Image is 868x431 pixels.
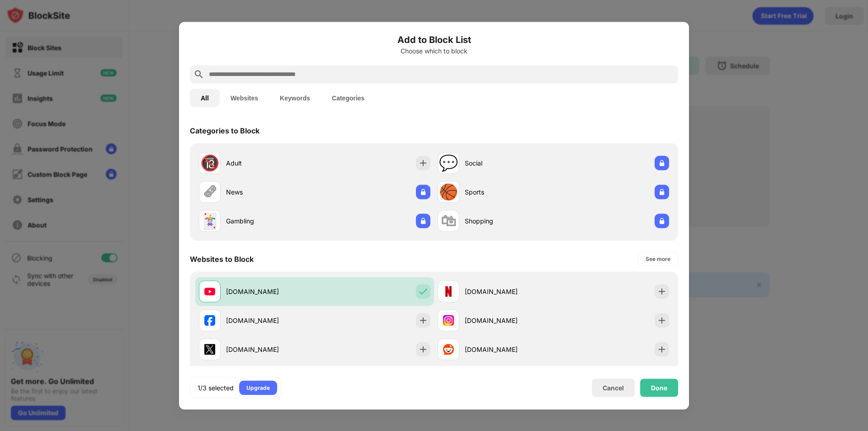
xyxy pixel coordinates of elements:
[443,315,454,326] img: favicons
[226,158,315,168] div: Adult
[200,212,219,230] div: 🃏
[190,254,254,263] div: Websites to Block
[443,344,454,355] img: favicons
[439,183,458,201] div: 🏀
[226,345,315,354] div: [DOMAIN_NAME]
[226,187,315,197] div: News
[204,344,215,355] img: favicons
[269,89,321,107] button: Keywords
[443,286,454,297] img: favicons
[198,383,234,392] div: 1/3 selected
[226,287,315,296] div: [DOMAIN_NAME]
[200,154,219,172] div: 🔞
[465,216,553,226] div: Shopping
[204,315,215,326] img: favicons
[226,316,315,325] div: [DOMAIN_NAME]
[465,287,553,296] div: [DOMAIN_NAME]
[190,89,220,107] button: All
[439,154,458,172] div: 💬
[603,384,624,392] div: Cancel
[202,183,217,201] div: 🗞
[190,33,678,46] h6: Add to Block List
[465,158,553,168] div: Social
[465,187,553,197] div: Sports
[190,126,259,135] div: Categories to Block
[204,286,215,297] img: favicons
[646,254,670,263] div: See more
[465,316,553,325] div: [DOMAIN_NAME]
[321,89,375,107] button: Categories
[651,384,667,391] div: Done
[246,383,270,392] div: Upgrade
[220,89,269,107] button: Websites
[193,69,204,80] img: search.svg
[465,345,553,354] div: [DOMAIN_NAME]
[226,216,315,226] div: Gambling
[441,212,456,230] div: 🛍
[190,47,678,54] div: Choose which to block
